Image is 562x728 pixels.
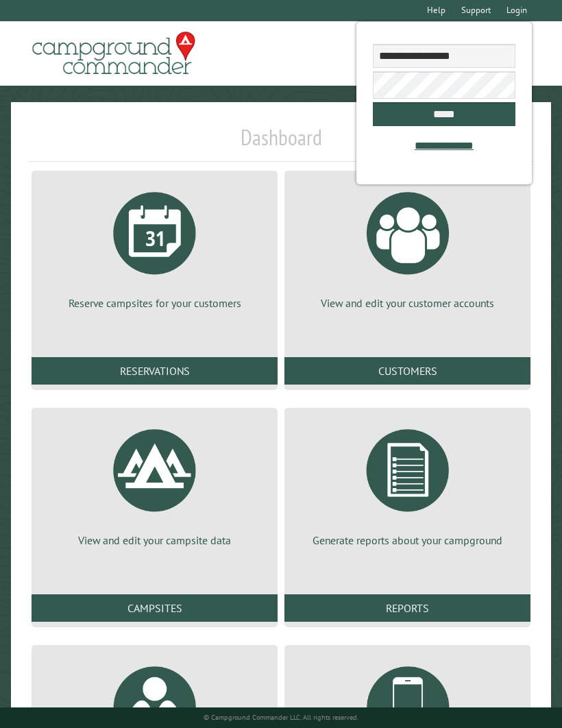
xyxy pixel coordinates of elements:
[301,419,514,548] a: Generate reports about your campground
[48,295,261,311] p: Reserve campsites for your customers
[48,533,261,548] p: View and edit your campsite data
[301,533,514,548] p: Generate reports about your campground
[48,419,261,548] a: View and edit your campsite data
[28,27,199,80] img: Campground Commander
[48,182,261,311] a: Reserve campsites for your customers
[204,713,358,722] small: © Campground Commander LLC. All rights reserved.
[28,124,534,162] h1: Dashboard
[284,594,530,622] a: Reports
[301,182,514,311] a: View and edit your customer accounts
[32,594,278,622] a: Campsites
[32,357,278,385] a: Reservations
[301,295,514,311] p: View and edit your customer accounts
[284,357,530,385] a: Customers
